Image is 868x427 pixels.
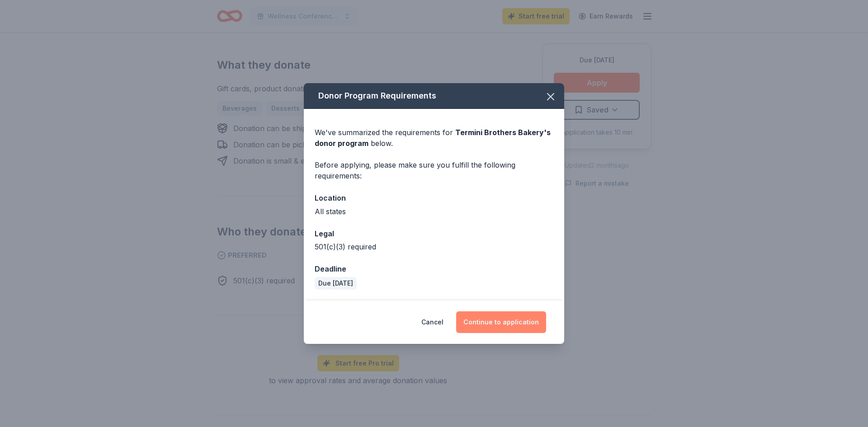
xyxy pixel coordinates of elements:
div: Legal [315,228,553,239]
button: Continue to application [456,311,546,333]
div: Location [315,192,553,204]
div: Donor Program Requirements [304,83,564,109]
div: 501(c)(3) required [315,241,553,252]
div: Deadline [315,263,553,275]
button: Cancel [421,311,443,333]
div: All states [315,206,553,217]
div: Before applying, please make sure you fulfill the following requirements: [315,160,553,181]
div: We've summarized the requirements for below. [315,127,553,149]
div: Due [DATE] [315,277,357,290]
